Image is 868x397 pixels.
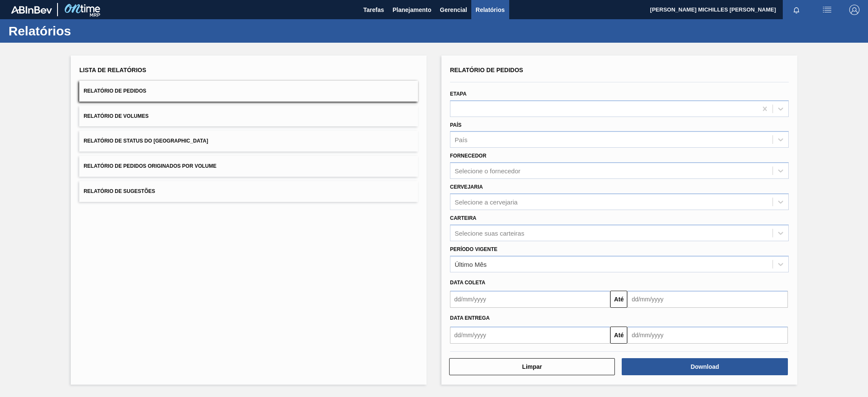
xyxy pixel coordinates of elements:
div: Selecione a cervejaria [455,198,518,205]
div: Selecione suas carteiras [455,229,524,236]
label: Etapa [450,91,467,97]
button: Até [610,327,627,344]
input: dd/mm/yyyy [450,291,610,308]
span: Relatório de Pedidos [84,88,146,94]
span: Data Entrega [450,315,490,321]
span: Relatório de Status do [GEOGRAPHIC_DATA] [84,138,208,144]
button: Notificações [783,4,810,16]
span: Relatório de Pedidos Originados por Volume [84,163,216,169]
button: Download [622,358,787,375]
span: Planejamento [392,5,431,15]
label: Fornecedor [450,153,486,159]
div: Selecione o fornecedor [455,167,520,175]
span: Relatório de Sugestões [84,188,155,194]
label: Carteira [450,215,476,221]
h1: Relatórios [9,26,160,36]
img: Logout [849,5,859,15]
label: Período Vigente [450,246,497,252]
img: userActions [822,5,832,15]
button: Até [610,291,627,308]
label: Cervejaria [450,184,483,190]
span: Relatório de Volumes [84,113,148,119]
span: Lista de Relatórios [79,67,146,73]
button: Relatório de Volumes [79,106,418,127]
img: TNhmsLtSVTkK8tSr43FrP2fwEKptu5GPRR3wAAAABJRU5ErkJggg== [11,6,52,14]
div: Último Mês [455,260,487,268]
div: País [455,136,467,143]
button: Relatório de Status do [GEOGRAPHIC_DATA] [79,131,418,152]
span: Gerencial [440,5,467,15]
button: Relatório de Sugestões [79,181,418,202]
input: dd/mm/yyyy [627,327,787,344]
span: Tarefas [363,5,384,15]
span: Relatório de Pedidos [450,67,523,73]
button: Relatório de Pedidos [79,81,418,102]
span: Relatórios [476,5,505,15]
button: Limpar [449,358,615,375]
span: Data coleta [450,280,485,286]
input: dd/mm/yyyy [450,327,610,344]
button: Relatório de Pedidos Originados por Volume [79,156,418,177]
input: dd/mm/yyyy [627,291,787,308]
label: País [450,122,461,128]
